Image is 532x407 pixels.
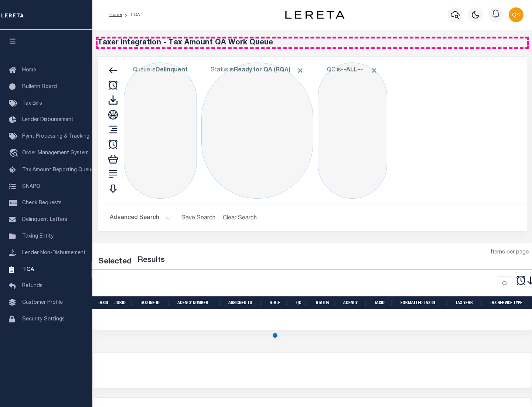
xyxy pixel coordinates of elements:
[234,67,304,73] b: Ready for QA (RQA)
[9,149,21,158] i: travel_explore
[311,296,340,309] th: Status
[22,267,34,272] span: TIQA
[22,168,94,173] span: Tax Amount Reporting Queue
[22,101,42,106] span: Tax Bills
[296,67,304,74] span: Click to Remove
[137,296,174,309] th: TaxLine ID
[98,256,132,268] div: Selected
[318,63,387,199] div: Click to Edit
[122,11,140,18] li: TIQA
[22,184,40,189] span: SNAPQ
[137,255,165,266] label: Results
[398,296,453,309] th: Formatted Tax ID
[22,117,74,122] span: Lender Disbursement
[340,296,371,309] th: Agency
[22,134,89,139] span: Pymt Processing & Tracking
[293,296,311,309] th: QC
[112,296,137,309] th: JobID
[177,211,220,225] button: Save Search
[95,296,112,309] th: TaxID
[491,249,529,257] span: Items per page
[22,234,54,239] span: Taxing Entity
[267,296,293,309] th: State
[453,296,487,309] th: Tax Year
[201,63,313,199] div: Click to Edit
[22,217,67,222] span: Delinquent Letters
[225,296,267,309] th: Assigned To
[22,250,86,256] span: Lender Non-Disbursement
[341,67,363,73] b: --ALL--
[22,201,62,206] span: Check Requests
[22,283,42,289] span: Refunds
[109,13,122,17] a: Home
[156,67,188,73] b: Delinquent
[371,296,398,309] th: TaxID
[174,296,225,309] th: Agency Number
[220,211,260,225] button: Clear Search
[22,300,63,305] span: Customer Profile
[22,84,57,90] span: Bulletin Board
[22,68,36,73] span: Home
[22,317,65,322] span: Security Settings
[110,211,171,225] button: Advanced Search
[370,67,378,74] span: Click to Remove
[22,151,89,156] span: Order Management System
[285,11,344,19] img: logo-dark.svg
[124,63,197,199] div: Click to Edit
[98,38,527,47] h5: Taxer Integration - Tax Amount QA Work Queue
[509,7,524,22] img: svg+xml;base64,PHN2ZyB4bWxucz0iaHR0cDovL3d3dy53My5vcmcvMjAwMC9zdmciIHBvaW50ZXItZXZlbnRzPSJub25lIi...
